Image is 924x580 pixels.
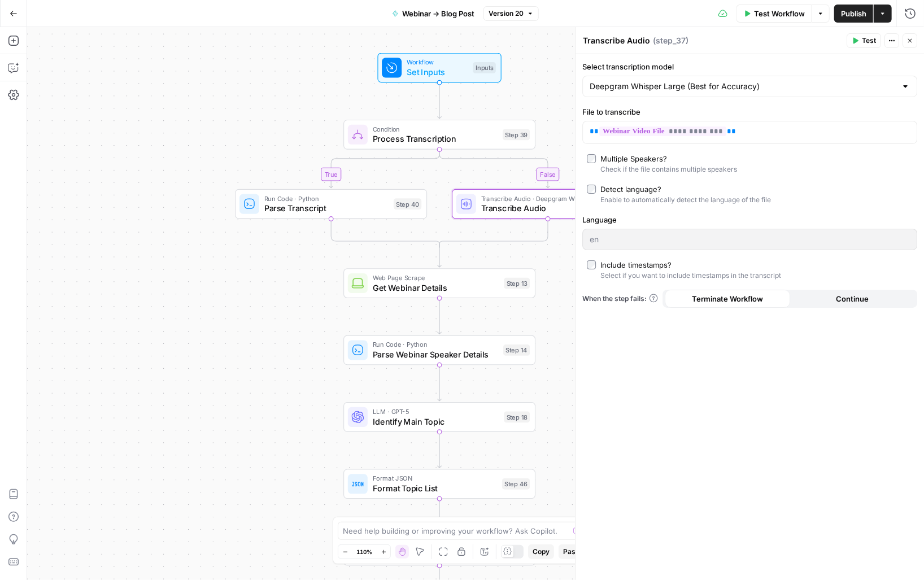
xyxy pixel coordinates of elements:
span: Format Topic List [373,482,497,495]
span: Parse Transcript [264,202,389,215]
button: Copy [528,544,554,559]
button: Test [847,33,881,48]
label: Language [582,214,917,225]
input: Multiple Speakers?Check if the file contains multiple speakers [587,154,596,163]
span: Transcribe Audio · Deepgram Whisper Large [481,194,607,204]
div: Step 40 [394,198,421,210]
span: Test [862,36,876,46]
span: Publish [841,8,866,19]
label: Select transcription model [582,61,917,72]
div: Step 39 [503,129,530,141]
g: Edge from step_39 to step_37 [439,149,550,187]
div: Select if you want to include timestamps in the transcript [600,271,781,281]
span: Version 20 [489,8,524,19]
g: Edge from step_39-conditional-end to step_13 [438,245,442,268]
div: Detect language? [600,184,661,195]
span: Get Webinar Details [373,281,499,294]
span: Continue [836,293,869,304]
div: LLM · GPT-5Identify Main TopicStep 18 [343,402,535,432]
div: Web Page ScrapeGet Webinar DetailsStep 13 [343,268,535,298]
div: Step 14 [503,344,530,356]
div: ConditionProcess TranscriptionStep 39 [343,120,535,150]
div: Format JSONFormat Topic ListStep 46 [343,469,535,499]
span: Web Page Scrape [373,273,499,283]
input: Include timestamps?Select if you want to include timestamps in the transcript [587,260,596,269]
g: Edge from step_18 to step_46 [438,432,442,468]
span: Run Code · Python [264,194,389,204]
span: Format JSON [373,473,497,483]
a: When the step fails: [582,294,658,304]
g: Edge from step_37 to step_39-conditional-end [439,219,548,247]
span: ( step_37 ) [653,35,688,46]
div: Step 46 [502,478,530,490]
input: en [590,234,910,245]
span: Parse Webinar Speaker Details [373,348,499,361]
span: 110% [356,547,372,556]
div: Multiple Speakers? [600,153,667,164]
g: Edge from step_13 to step_14 [438,298,442,334]
div: Include timestamps? [600,259,672,271]
g: Edge from step_40 to step_39-conditional-end [331,219,439,247]
button: Publish [834,5,873,23]
div: Human ReviewSelect Primary TopicStep 43 [343,536,535,566]
g: Edge from step_39 to step_40 [329,149,439,187]
button: Test Workflow [736,5,812,23]
div: Check if the file contains multiple speakers [600,164,737,175]
div: Run Code · PythonParse TranscriptStep 40 [235,189,427,219]
input: Detect language?Enable to automatically detect the language of the file [587,185,596,194]
div: Step 13 [504,278,530,289]
textarea: Transcribe Audio [583,35,650,46]
div: Inputs [473,62,496,73]
span: Transcribe Audio [481,202,607,215]
span: Paste [563,547,582,557]
span: Webinar -> Blog Post [402,8,474,19]
div: Enable to automatically detect the language of the file [600,195,771,205]
span: Terminate Workflow [692,293,763,304]
g: Edge from start to step_39 [438,82,442,119]
span: LLM · GPT-5 [373,407,499,417]
span: Copy [533,547,550,557]
span: Run Code · Python [373,339,499,350]
span: Test Workflow [754,8,805,19]
div: WorkflowSet InputsInputs [343,53,535,83]
div: Step 18 [504,412,530,423]
div: Transcribe Audio · Deepgram Whisper LargeTranscribe AudioStep 37 [452,189,644,219]
label: File to transcribe [582,106,917,117]
span: Set Inputs [407,66,468,79]
g: Edge from step_14 to step_18 [438,365,442,401]
span: Condition [373,124,498,134]
input: Deepgram Whisper Large (Best for Accuracy) [590,81,896,92]
button: Paste [559,544,586,559]
span: Process Transcription [373,133,498,145]
span: Identify Main Topic [373,415,499,428]
div: Run Code · PythonParse Webinar Speaker DetailsStep 14 [343,335,535,365]
span: Workflow [407,57,468,67]
button: Version 20 [483,6,539,21]
button: Continue [790,290,916,308]
button: Webinar -> Blog Post [385,5,481,23]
